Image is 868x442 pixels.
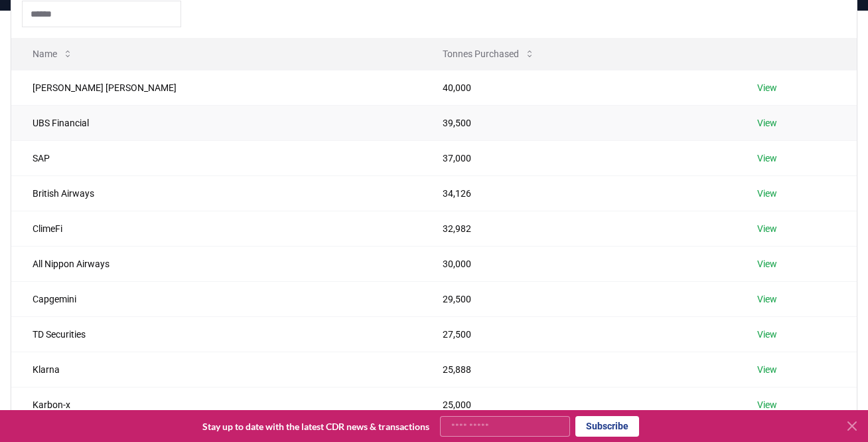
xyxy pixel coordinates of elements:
[421,387,736,422] td: 25,000
[11,211,421,246] td: ClimeFi
[757,222,777,235] a: View
[11,316,421,352] td: TD Securities
[757,398,777,411] a: View
[421,105,736,140] td: 39,500
[11,387,421,422] td: Karbon-x
[757,116,777,130] a: View
[11,175,421,211] td: British Airways
[11,70,421,105] td: [PERSON_NAME] [PERSON_NAME]
[421,352,736,387] td: 25,888
[757,292,777,306] a: View
[11,352,421,387] td: Klarna
[757,152,777,165] a: View
[421,281,736,316] td: 29,500
[11,281,421,316] td: Capgemini
[432,41,545,67] button: Tonnes Purchased
[757,187,777,200] a: View
[757,363,777,376] a: View
[22,41,84,67] button: Name
[421,175,736,211] td: 34,126
[757,257,777,271] a: View
[421,70,736,105] td: 40,000
[11,246,421,281] td: All Nippon Airways
[757,81,777,94] a: View
[421,246,736,281] td: 30,000
[757,328,777,341] a: View
[11,105,421,140] td: UBS Financial
[11,140,421,175] td: SAP
[421,140,736,175] td: 37,000
[421,316,736,352] td: 27,500
[421,211,736,246] td: 32,982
